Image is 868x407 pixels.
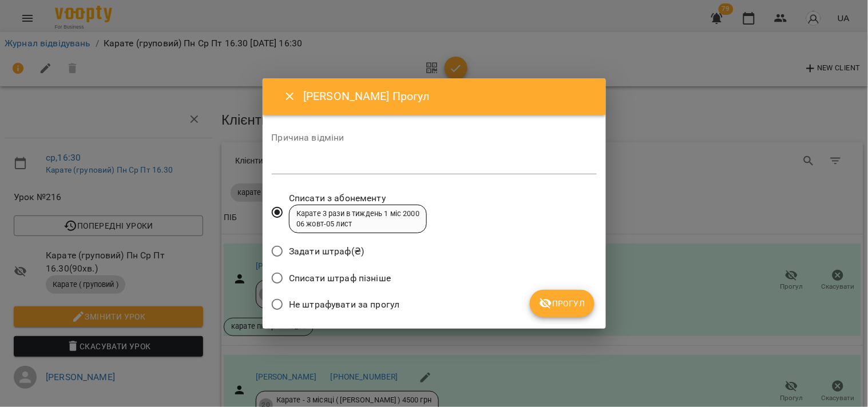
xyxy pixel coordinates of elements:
span: Списати штраф пізніше [289,272,391,285]
button: Close [276,83,304,110]
label: Причина відміни [272,133,597,142]
span: Задати штраф(₴) [289,245,364,258]
span: Не штрафувати за прогул [289,298,399,312]
span: Списати з абонементу [289,191,427,205]
span: Прогул [539,297,585,310]
div: Карате 3 рази в тиждень 1 міс 2000 06 жовт - 05 лист [296,209,419,230]
h6: [PERSON_NAME] Прогул [303,87,592,105]
button: Прогул [530,290,594,317]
